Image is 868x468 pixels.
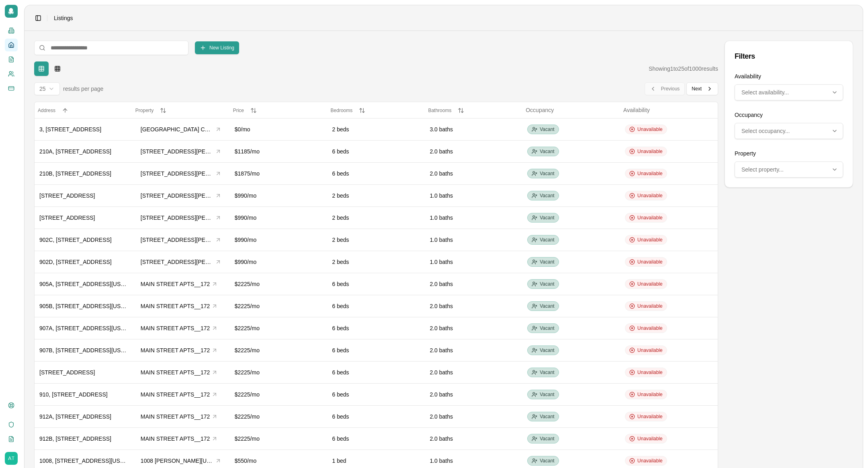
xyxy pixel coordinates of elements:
div: 2.0 baths [430,368,518,376]
span: 210B, [STREET_ADDRESS] [39,170,111,177]
div: $2225/mo [235,324,323,332]
span: Unavailable [637,148,663,155]
button: [STREET_ADDRESS][PERSON_NAME]__130 [137,212,225,224]
span: 912B, [STREET_ADDRESS] [39,435,111,442]
span: [STREET_ADDRESS] [39,215,95,221]
span: Property [135,108,154,113]
div: 6 beds [332,435,420,443]
div: 1.0 baths [430,457,518,465]
span: Unavailable [637,303,663,309]
div: 2 beds [332,192,420,200]
span: Availability [623,107,650,113]
div: 2 beds [332,125,420,133]
div: $2225/mo [235,302,323,310]
span: 902C, [STREET_ADDRESS] [39,237,112,243]
span: Vacant [540,215,554,221]
div: 2.0 baths [430,390,518,399]
span: Vacant [540,126,554,133]
span: [STREET_ADDRESS][PERSON_NAME]__130 [141,192,213,200]
span: Vacant [540,347,554,354]
span: Bedrooms [331,108,353,113]
button: MAIN STREET APTS__172 [137,388,221,401]
button: 1008 [PERSON_NAME][US_STATE][GEOGRAPHIC_DATA]__161 [137,455,225,467]
div: 6 beds [332,324,420,332]
span: 912A, [STREET_ADDRESS] [39,413,111,420]
button: Card-based grid layout [50,61,65,76]
button: [STREET_ADDRESS][PERSON_NAME]__166 [137,168,225,180]
span: [GEOGRAPHIC_DATA] CONDO - [GEOGRAPHIC_DATA] [141,125,213,133]
span: Vacant [540,325,554,331]
span: Vacant [540,369,554,376]
span: Address [38,108,55,113]
span: MAIN STREET APTS__172 [141,390,210,399]
span: New Listing [209,45,234,51]
label: Occupancy [735,112,763,118]
div: Filters [735,51,843,62]
div: 2.0 baths [430,147,518,155]
button: Tabular view with sorting [34,61,49,76]
div: 2.0 baths [430,280,518,288]
span: 910, [STREET_ADDRESS] [39,391,108,398]
span: Vacant [540,148,554,155]
button: [STREET_ADDRESS][PERSON_NAME]__130 [137,190,225,202]
span: MAIN STREET APTS__172 [141,280,210,288]
button: Address [38,107,129,114]
span: Unavailable [637,413,663,420]
span: 1008 [PERSON_NAME][US_STATE][GEOGRAPHIC_DATA]__161 [141,457,213,465]
span: 1008, [STREET_ADDRESS][US_STATE] [39,458,142,464]
label: Availability [735,73,761,80]
span: 902D, [STREET_ADDRESS] [39,259,112,265]
button: MAIN STREET APTS__172 [137,344,221,356]
span: [STREET_ADDRESS][PERSON_NAME]__130 [141,258,213,266]
div: $2225/mo [235,390,323,399]
button: Bedrooms [331,107,422,114]
div: $2225/mo [235,413,323,421]
div: 2.0 baths [430,302,518,310]
span: Unavailable [637,391,663,398]
div: $2225/mo [235,368,323,376]
span: Vacant [540,413,554,420]
div: $2225/mo [235,280,323,288]
span: Select property... [741,166,784,174]
button: [STREET_ADDRESS][PERSON_NAME]__130 [137,234,225,246]
span: Unavailable [637,192,663,199]
span: Listings [54,14,73,22]
div: 6 beds [332,170,420,178]
span: Select availability... [741,88,789,96]
div: 6 beds [332,280,420,288]
span: [STREET_ADDRESS][PERSON_NAME]__130 [141,214,213,222]
span: MAIN STREET APTS__172 [141,346,210,354]
div: 1.0 baths [430,192,518,200]
span: results per page [63,85,103,93]
div: 6 beds [332,147,420,155]
div: $990/mo [235,236,323,244]
span: Unavailable [637,215,663,221]
button: MAIN STREET APTS__172 [137,300,221,312]
button: MAIN STREET APTS__172 [137,366,221,378]
span: 907A, [STREET_ADDRESS][US_STATE] [39,325,143,331]
div: $0/mo [235,125,323,133]
img: Adam Tower [5,452,18,465]
span: [STREET_ADDRESS][PERSON_NAME]__166 [141,170,213,178]
span: 907B, [STREET_ADDRESS][US_STATE] [39,347,143,354]
div: Showing 1 to 25 of 1000 results [649,65,718,73]
span: Vacant [540,237,554,243]
span: Unavailable [637,369,663,376]
button: Multi-select: 0 of 2 options selected. Select availability... [735,84,843,100]
div: $990/mo [235,192,323,200]
span: Next [692,86,702,92]
span: Vacant [540,259,554,265]
button: Next [686,82,718,95]
span: Bathrooms [428,108,451,113]
div: $1875/mo [235,170,323,178]
div: 1.0 baths [430,214,518,222]
div: 2.0 baths [430,324,518,332]
span: Unavailable [637,259,663,265]
span: MAIN STREET APTS__172 [141,435,210,443]
button: Multi-select: 0 of 2 options selected. Select occupancy... [735,123,843,139]
button: [STREET_ADDRESS][PERSON_NAME]__130 [137,256,225,268]
span: Unavailable [637,126,663,133]
span: Vacant [540,192,554,199]
span: MAIN STREET APTS__172 [141,368,210,376]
